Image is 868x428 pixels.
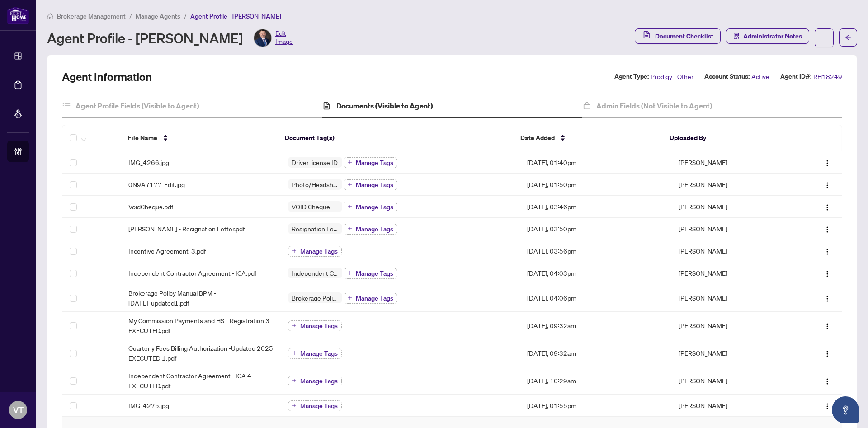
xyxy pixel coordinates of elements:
[520,367,671,395] td: [DATE], 10:29am
[336,100,433,111] h4: Documents (Visible to Agent)
[671,262,791,284] td: [PERSON_NAME]
[671,395,791,417] td: [PERSON_NAME]
[520,284,671,312] td: [DATE], 04:06pm
[292,323,297,328] span: plus
[300,323,338,329] span: Manage Tags
[820,199,835,214] button: Logo
[128,371,274,390] span: Independent Contractor Agreement - ICA 4 EXECUTED.pdf
[254,29,271,47] img: Profile Icon
[845,34,851,41] span: arrow-left
[513,125,662,151] th: Date Added
[820,155,835,169] button: Logo
[635,28,721,44] button: Document Checklist
[75,100,199,111] h4: Agent Profile Fields (Visible to Agent)
[820,177,835,192] button: Logo
[278,125,513,151] th: Document Tag(s)
[300,248,338,254] span: Manage Tags
[751,71,769,82] span: Active
[7,7,29,24] img: logo
[356,204,393,210] span: Manage Tags
[344,224,397,235] button: Manage Tags
[348,271,352,275] span: plus
[520,339,671,367] td: [DATE], 09:32am
[671,196,791,218] td: [PERSON_NAME]
[671,218,791,240] td: [PERSON_NAME]
[344,202,397,212] button: Manage Tags
[520,312,671,339] td: [DATE], 09:32am
[300,378,338,384] span: Manage Tags
[190,12,281,20] span: Agent Profile - [PERSON_NAME]
[128,343,274,363] span: Quarterly Fees Billing Authorization -Updated 2025 EXECUTED 1.pdf
[671,151,791,174] td: [PERSON_NAME]
[288,270,342,276] span: Independent Contractor Agreement
[344,179,397,190] button: Manage Tags
[356,270,393,277] span: Manage Tags
[288,348,342,359] button: Manage Tags
[820,221,835,236] button: Logo
[292,403,297,408] span: plus
[824,248,831,255] img: Logo
[671,240,791,262] td: [PERSON_NAME]
[288,295,342,301] span: Brokerage Policy Manual
[824,270,831,277] img: Logo
[128,224,245,234] span: [PERSON_NAME] - Resignation Letter.pdf
[128,315,274,335] span: My Commission Payments and HST Registration 3 EXECUTED.pdf
[820,318,835,333] button: Logo
[275,29,293,47] span: Edit Image
[348,182,352,187] span: plus
[129,11,132,21] li: /
[288,320,342,331] button: Manage Tags
[520,395,671,417] td: [DATE], 01:55pm
[288,203,334,210] span: VOID Cheque
[726,28,809,44] button: Administrator Notes
[520,196,671,218] td: [DATE], 03:46pm
[47,29,293,47] div: Agent Profile - [PERSON_NAME]
[356,226,393,232] span: Manage Tags
[520,240,671,262] td: [DATE], 03:56pm
[520,218,671,240] td: [DATE], 03:50pm
[520,151,671,174] td: [DATE], 01:40pm
[520,174,671,196] td: [DATE], 01:50pm
[824,226,831,233] img: Logo
[62,70,152,84] h2: Agent Information
[824,204,831,211] img: Logo
[824,378,831,385] img: Logo
[344,293,397,304] button: Manage Tags
[821,35,827,41] span: ellipsis
[348,160,352,165] span: plus
[128,157,169,167] span: IMG_4266.jpg
[13,404,24,416] span: VT
[820,346,835,360] button: Logo
[655,29,713,43] span: Document Checklist
[824,403,831,410] img: Logo
[348,296,352,300] span: plus
[356,182,393,188] span: Manage Tags
[57,12,126,20] span: Brokerage Management
[292,249,297,253] span: plus
[671,339,791,367] td: [PERSON_NAME]
[820,266,835,280] button: Logo
[813,71,842,82] span: RH18249
[288,376,342,386] button: Manage Tags
[520,262,671,284] td: [DATE], 04:03pm
[614,71,649,82] label: Agent Type:
[128,400,169,410] span: IMG_4275.jpg
[344,157,397,168] button: Manage Tags
[128,246,206,256] span: Incentive Agreement_3.pdf
[662,125,780,151] th: Uploaded By
[520,133,555,143] span: Date Added
[824,295,831,302] img: Logo
[300,350,338,357] span: Manage Tags
[780,71,811,82] label: Agent ID#:
[824,323,831,330] img: Logo
[348,204,352,209] span: plus
[47,13,53,19] span: home
[121,125,278,151] th: File Name
[288,246,342,257] button: Manage Tags
[820,291,835,305] button: Logo
[292,351,297,355] span: plus
[128,179,185,189] span: 0N9A7177-Edit.jpg
[128,133,157,143] span: File Name
[824,350,831,357] img: Logo
[128,268,256,278] span: Independent Contractor Agreement - ICA.pdf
